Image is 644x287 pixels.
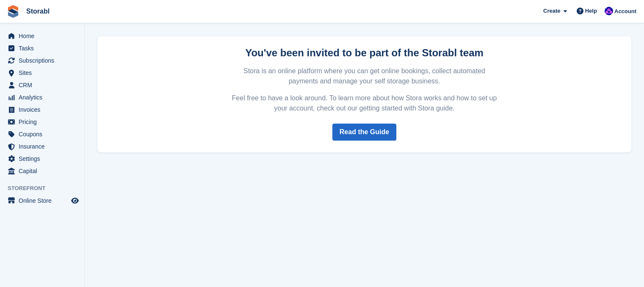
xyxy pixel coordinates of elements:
[19,116,69,128] span: Pricing
[70,196,80,206] a: Preview store
[19,141,69,152] span: Insurance
[4,165,80,177] a: menu
[4,153,80,165] a: menu
[4,116,80,128] a: menu
[19,153,69,165] span: Settings
[23,4,53,18] a: Storabl
[605,7,613,15] img: Bailey Hunt
[543,7,560,15] span: Create
[19,91,69,103] span: Analytics
[4,79,80,91] a: menu
[19,79,69,91] span: CRM
[231,66,498,86] p: Stora is an online platform where you can get online bookings, collect automated payments and man...
[4,91,80,103] a: menu
[19,67,69,79] span: Sites
[4,55,80,66] a: menu
[4,67,80,79] a: menu
[19,42,69,54] span: Tasks
[231,93,498,113] p: Feel free to have a look around. To learn more about how Stora works and how to set up your accou...
[19,55,69,66] span: Subscriptions
[4,195,80,207] a: menu
[332,124,396,141] a: Read the Guide
[4,128,80,140] a: menu
[614,7,636,16] span: Account
[19,165,69,177] span: Capital
[4,30,80,42] a: menu
[19,195,69,207] span: Online Store
[4,141,80,152] a: menu
[4,104,80,116] a: menu
[7,5,19,18] img: stora-icon-8386f47178a22dfd0bd8f6a31ec36ba5ce8667c1dd55bd0f319d3a0aa187defe.svg
[8,184,84,193] span: Storefront
[4,42,80,54] a: menu
[19,104,69,116] span: Invoices
[19,30,69,42] span: Home
[245,47,484,58] strong: You've been invited to be part of the Storabl team
[19,128,69,140] span: Coupons
[585,7,597,15] span: Help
